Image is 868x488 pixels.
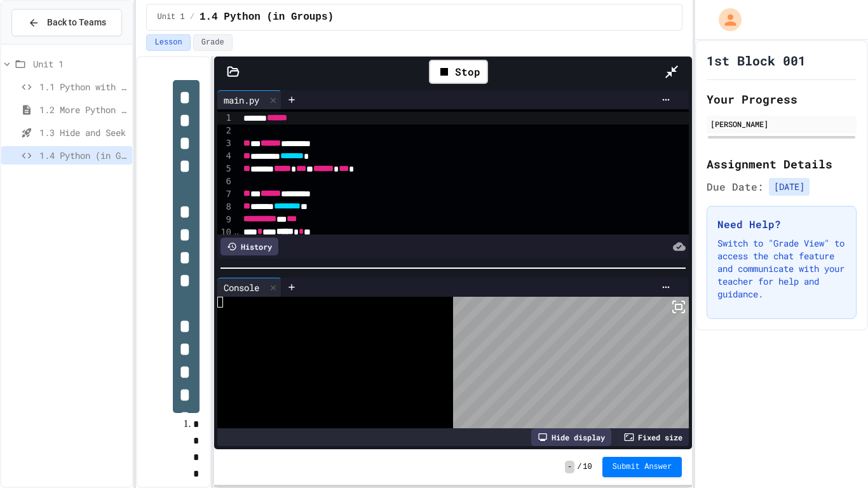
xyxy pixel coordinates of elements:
[217,150,233,163] div: 4
[769,178,810,196] span: [DATE]
[39,80,127,93] span: 1.1 Python with Turtle
[146,34,190,51] button: Lesson
[618,428,689,446] div: Fixed size
[233,227,240,237] span: Fold line
[717,237,846,301] p: Switch to "Grade View" to access the chat feature and communicate with your teacher for help and ...
[217,201,233,213] div: 8
[193,34,233,51] button: Grade
[11,9,122,36] button: Back to Teams
[217,93,266,107] div: main.py
[577,462,581,472] span: /
[200,10,334,25] span: 1.4 Python (in Groups)
[705,5,745,34] div: My Account
[217,188,233,201] div: 7
[217,112,233,125] div: 1
[707,90,857,108] h2: Your Progress
[217,125,233,137] div: 2
[710,118,853,130] div: [PERSON_NAME]
[217,226,233,239] div: 10
[157,12,184,22] span: Unit 1
[707,155,857,173] h2: Assignment Details
[531,428,611,446] div: Hide display
[39,126,127,139] span: 1.3 Hide and Seek
[190,12,194,22] span: /
[217,137,233,150] div: 3
[583,462,592,472] span: 10
[613,462,672,472] span: Submit Answer
[717,217,846,232] h3: Need Help?
[220,238,278,255] div: History
[217,281,266,294] div: Console
[429,60,488,84] div: Stop
[565,461,574,473] span: -
[33,57,127,71] span: Unit 1
[47,16,106,29] span: Back to Teams
[217,278,281,297] div: Console
[707,179,764,194] span: Due Date:
[217,163,233,175] div: 5
[217,175,233,188] div: 6
[602,457,682,477] button: Submit Answer
[217,90,281,109] div: main.py
[217,213,233,226] div: 9
[39,103,127,116] span: 1.2 More Python (using Turtle)
[707,51,806,69] h1: 1st Block 001
[39,149,127,162] span: 1.4 Python (in Groups)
